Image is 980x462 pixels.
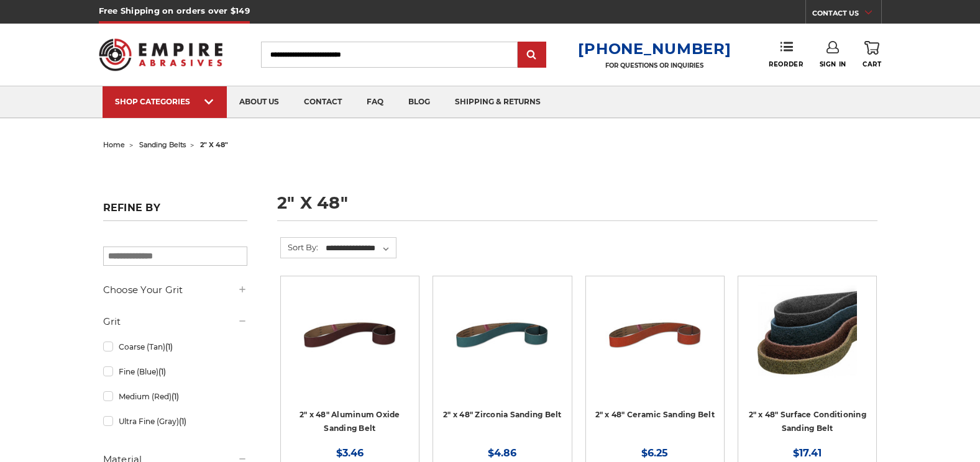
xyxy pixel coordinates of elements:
span: (1) [172,392,179,401]
h5: Refine by [103,202,247,221]
span: (1) [165,342,173,351]
span: 2" x 48" [200,140,228,149]
div: SHOP CATEGORIES [115,97,214,106]
a: blog [396,86,442,118]
a: [PHONE_NUMBER] [578,40,731,58]
a: 2" x 48" Sanding Belt - Zirconia [442,285,562,405]
img: 2" x 48" Sanding Belt - Ceramic [605,285,705,384]
span: $6.25 [641,447,668,459]
a: Fine (Blue)(1) [103,361,247,383]
a: 2" x 48" Ceramic Sanding Belt [595,410,715,419]
a: home [103,140,125,149]
p: FOR QUESTIONS OR INQUIRIES [578,61,731,70]
a: 2" x 48" Sanding Belt - Aluminum Oxide [290,285,410,405]
a: 2" x 48" Zirconia Sanding Belt [443,410,562,419]
a: shipping & returns [442,86,553,118]
a: 2" x 48" Sanding Belt - Ceramic [595,285,715,405]
a: Ultra Fine (Gray)(1) [103,410,247,432]
input: Submit [520,43,544,68]
span: (1) [158,367,166,376]
a: about us [227,86,291,118]
img: 2" x 48" Sanding Belt - Aluminum Oxide [300,285,400,384]
a: Reorder [769,41,803,68]
a: Cart [863,41,881,68]
a: Medium (Red)(1) [103,386,247,407]
select: Sort By: [324,239,396,258]
a: contact [291,86,354,118]
span: Cart [863,60,881,68]
a: faq [354,86,396,118]
img: 2"x48" Surface Conditioning Sanding Belts [758,285,857,384]
a: Coarse (Tan)(1) [103,336,247,358]
a: 2"x48" Surface Conditioning Sanding Belts [747,285,868,405]
h1: 2" x 48" [277,194,877,221]
span: Sign In [820,60,846,68]
img: 2" x 48" Sanding Belt - Zirconia [452,285,552,384]
span: Reorder [769,60,803,68]
span: $3.46 [336,447,364,459]
label: Sort By: [281,238,318,256]
h5: Grit [103,314,247,329]
a: 2" x 48" Surface Conditioning Sanding Belt [749,410,866,433]
a: 2" x 48" Aluminum Oxide Sanding Belt [300,410,400,433]
span: $4.86 [488,447,516,459]
a: sanding belts [139,140,186,149]
h5: Choose Your Grit [103,283,247,297]
span: (1) [179,417,186,426]
span: $17.41 [793,447,822,459]
img: Empire Abrasives [99,30,223,79]
a: CONTACT US [812,6,881,24]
